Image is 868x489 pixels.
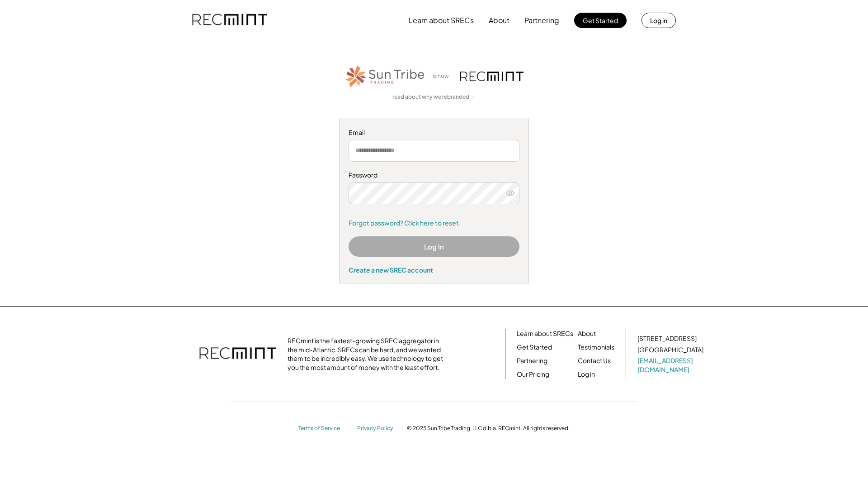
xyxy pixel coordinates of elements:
[642,13,676,28] button: Log in
[460,72,524,81] img: recmint-logotype%403x.png
[298,425,348,432] a: Terms of Service
[349,236,519,257] button: Log In
[392,93,476,101] a: read about why we rebranded →
[489,11,509,29] button: About
[407,425,570,432] div: © 2025 Sun Tribe Trading, LLC d.b.a. RECmint. All rights reserved.
[517,343,552,352] a: Get Started
[349,171,519,180] div: Password
[430,72,456,80] div: is now
[192,5,267,36] img: recmint-logotype%403x.png
[517,356,547,365] a: Partnering
[349,128,519,137] div: Email
[288,336,448,372] div: RECmint is the fastest-growing SREC aggregator in the mid-Atlantic. SRECs can be hard, and we wan...
[524,11,559,29] button: Partnering
[409,11,474,29] button: Learn about SRECs
[578,370,595,379] a: Log in
[199,338,276,370] img: recmint-logotype%403x.png
[637,345,703,355] div: [GEOGRAPHIC_DATA]
[637,356,705,374] a: [EMAIL_ADDRESS][DOMAIN_NAME]
[349,266,519,274] div: Create a new SREC account
[517,329,573,338] a: Learn about SRECs
[344,64,426,89] img: STT_Horizontal_Logo%2B-%2BColor.png
[578,356,611,365] a: Contact Us
[578,343,614,352] a: Testimonials
[637,334,697,343] div: [STREET_ADDRESS]
[349,219,519,228] a: Forgot password? Click here to reset.
[578,329,596,338] a: About
[517,370,549,379] a: Our Pricing
[574,13,627,28] button: Get Started
[357,425,398,432] a: Privacy Policy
